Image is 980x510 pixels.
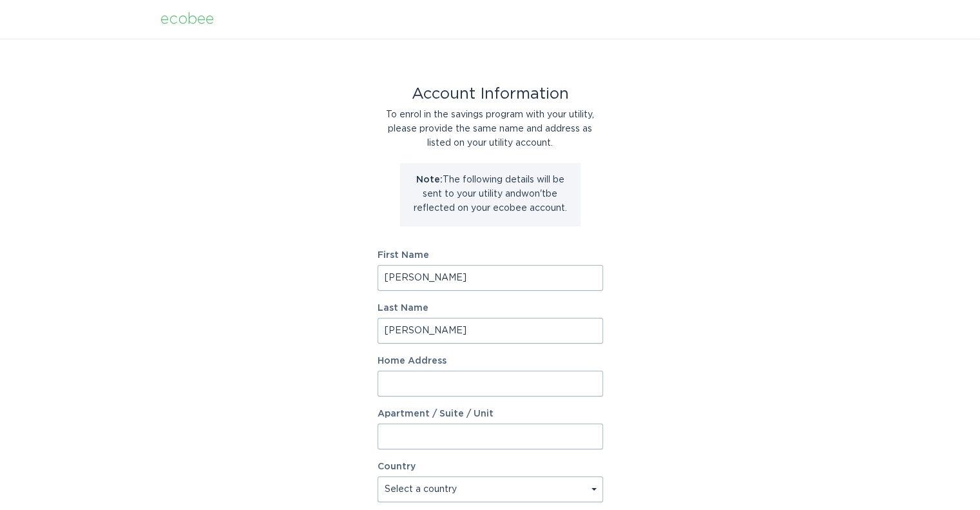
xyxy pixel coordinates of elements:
div: To enrol in the savings program with your utility, please provide the same name and address as li... [378,108,603,150]
p: The following details will be sent to your utility and won't be reflected on your ecobee account. [410,173,571,215]
label: Apartment / Suite / Unit [378,409,603,418]
label: Country [378,462,416,471]
div: ecobee [160,12,214,26]
strong: Note: [416,175,443,184]
label: Last Name [378,304,603,313]
label: First Name [378,251,603,260]
label: Home Address [378,357,603,366]
div: Account Information [378,87,603,101]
